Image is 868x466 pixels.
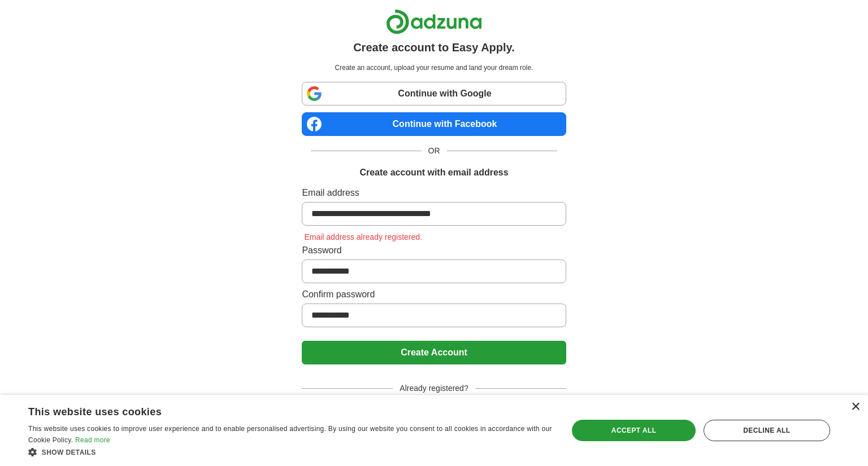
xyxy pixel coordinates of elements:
[393,383,475,394] span: Already registered?
[28,446,552,458] div: Show details
[302,186,566,200] label: Email address
[302,112,566,136] a: Continue with Facebook
[302,82,566,105] a: Continue with Google
[42,449,96,456] span: Show details
[302,244,566,257] label: Password
[28,425,552,444] span: This website uses cookies to improve user experience and to enable personalised advertising. By u...
[851,403,860,411] div: Close
[353,39,515,56] h1: Create account to Easy Apply.
[704,420,830,441] div: Decline all
[75,436,110,444] a: Read more, opens a new window
[302,288,566,301] label: Confirm password
[302,341,566,364] button: Create Account
[422,145,447,157] span: OR
[359,166,508,179] h1: Create account with email address
[304,63,563,73] p: Create an account, upload your resume and land your dream role.
[28,402,524,419] div: This website uses cookies
[302,232,424,241] span: Email address already registered.
[572,420,695,441] div: Accept all
[386,9,482,34] img: Adzuna logo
